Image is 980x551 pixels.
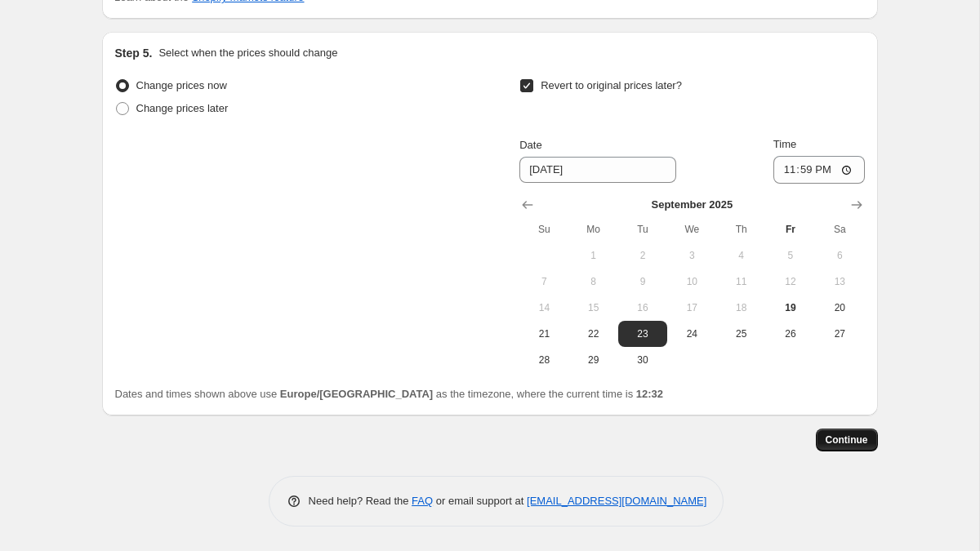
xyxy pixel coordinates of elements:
[618,321,667,347] button: Tuesday September 23 2025
[569,321,618,347] button: Monday September 22 2025
[822,223,857,236] span: Sa
[519,139,541,151] span: Date
[667,242,716,269] button: Wednesday September 3 2025
[773,249,808,262] span: 5
[569,347,618,373] button: Monday September 29 2025
[569,295,618,321] button: Monday September 15 2025
[674,327,710,340] span: 24
[773,301,808,314] span: 19
[815,216,864,242] th: Saturday
[309,495,412,507] span: Need help? Read the
[723,327,759,340] span: 25
[625,275,661,288] span: 9
[716,321,765,347] button: Thursday September 25 2025
[519,321,568,347] button: Sunday September 21 2025
[412,495,433,507] a: FAQ
[576,301,612,314] span: 15
[519,216,568,242] th: Sunday
[773,223,808,236] span: Fr
[773,327,808,340] span: 26
[625,327,661,340] span: 23
[667,216,716,242] th: Wednesday
[674,249,710,262] span: 3
[158,45,337,61] p: Select when the prices should change
[815,295,864,321] button: Saturday September 20 2025
[618,216,667,242] th: Tuesday
[516,193,539,216] button: Show previous month, August 2025
[716,216,765,242] th: Thursday
[822,327,857,340] span: 27
[526,353,562,367] span: 28
[625,301,661,314] span: 16
[773,138,796,150] span: Time
[815,321,864,347] button: Saturday September 27 2025
[519,269,568,295] button: Sunday September 7 2025
[716,295,765,321] button: Thursday September 18 2025
[519,295,568,321] button: Sunday September 14 2025
[723,275,759,288] span: 11
[667,321,716,347] button: Wednesday September 24 2025
[136,102,229,114] span: Change prices later
[845,193,868,216] button: Show next month, October 2025
[569,242,618,269] button: Monday September 1 2025
[115,388,664,400] span: Dates and times shown above use as the timezone, where the current time is
[569,216,618,242] th: Monday
[766,321,815,347] button: Friday September 26 2025
[716,242,765,269] button: Thursday September 4 2025
[576,275,612,288] span: 8
[526,327,562,340] span: 21
[625,223,661,236] span: Tu
[526,275,562,288] span: 7
[136,79,227,91] span: Change prices now
[716,269,765,295] button: Thursday September 11 2025
[766,216,815,242] th: Friday
[766,242,815,269] button: Friday September 5 2025
[723,249,759,262] span: 4
[618,269,667,295] button: Tuesday September 9 2025
[822,275,857,288] span: 13
[625,353,661,367] span: 30
[618,295,667,321] button: Tuesday September 16 2025
[541,79,682,91] span: Revert to original prices later?
[625,249,661,262] span: 2
[115,45,153,61] h2: Step 5.
[826,433,868,447] span: Continue
[569,269,618,295] button: Monday September 8 2025
[773,156,865,184] input: 12:00
[766,295,815,321] button: Today Friday September 19 2025
[526,301,562,314] span: 14
[280,388,433,400] b: Europe/[GEOGRAPHIC_DATA]
[576,353,612,367] span: 29
[674,301,710,314] span: 17
[723,223,759,236] span: Th
[636,388,663,400] b: 12:32
[618,242,667,269] button: Tuesday September 2 2025
[667,269,716,295] button: Wednesday September 10 2025
[773,275,808,288] span: 12
[674,223,710,236] span: We
[674,275,710,288] span: 10
[667,295,716,321] button: Wednesday September 17 2025
[519,347,568,373] button: Sunday September 28 2025
[618,347,667,373] button: Tuesday September 30 2025
[527,495,706,507] a: [EMAIL_ADDRESS][DOMAIN_NAME]
[519,157,676,183] input: 9/19/2025
[576,223,612,236] span: Mo
[815,269,864,295] button: Saturday September 13 2025
[433,495,527,507] span: or email support at
[766,269,815,295] button: Friday September 12 2025
[526,223,562,236] span: Su
[822,301,857,314] span: 20
[816,429,878,451] button: Continue
[815,242,864,269] button: Saturday September 6 2025
[576,327,612,340] span: 22
[576,249,612,262] span: 1
[723,301,759,314] span: 18
[822,249,857,262] span: 6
